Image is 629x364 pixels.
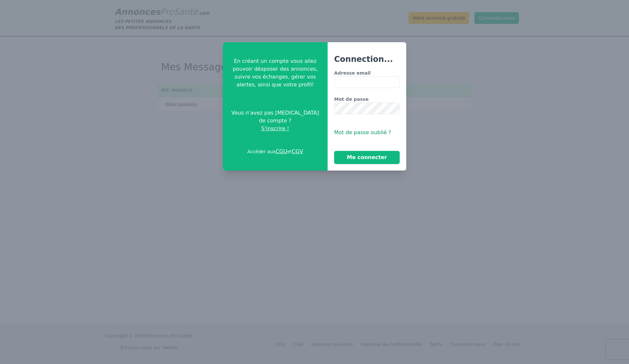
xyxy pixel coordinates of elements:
a: CGU [276,148,287,155]
p: En créant un compte vous allez pouvoir désposer des annonces, suivre vos échanges, gérer vos aler... [228,57,322,89]
label: Mot de passe [334,96,400,102]
p: Accéder aux et [247,148,303,155]
button: Me connecter [334,151,400,164]
a: CGV [292,148,303,155]
h3: Connection... [334,54,400,64]
label: Adresse email [334,70,400,76]
span: S'inscrire ! [261,125,289,133]
span: Mot de passe oublié ? [334,129,391,136]
span: Vous n'avez pas [MEDICAL_DATA] de compte ? [228,109,322,125]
